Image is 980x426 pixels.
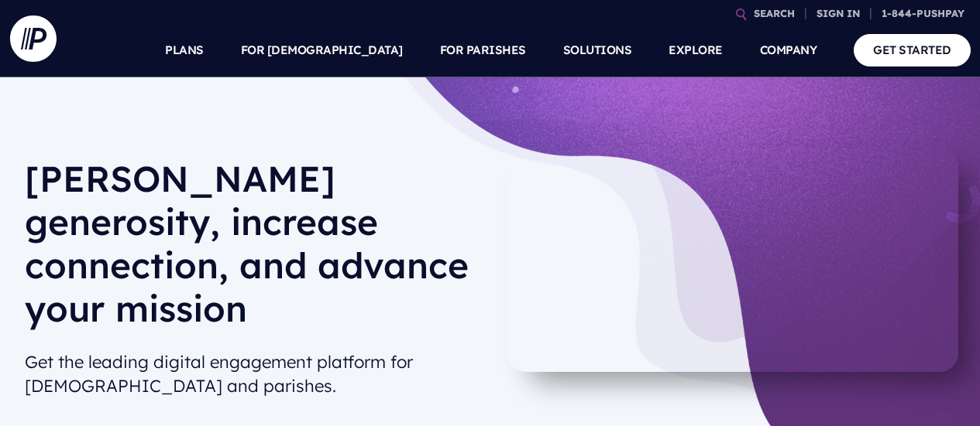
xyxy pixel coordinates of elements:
a: FOR PARISHES [440,23,526,77]
a: FOR [DEMOGRAPHIC_DATA] [241,23,403,77]
a: GET STARTED [854,34,971,66]
h2: Get the leading digital engagement platform for [DEMOGRAPHIC_DATA] and parishes. [25,344,480,404]
h1: [PERSON_NAME] generosity, increase connection, and advance your mission [25,157,480,343]
a: SOLUTIONS [563,23,632,77]
a: EXPLORE [669,23,723,77]
a: PLANS [165,23,204,77]
a: COMPANY [760,23,817,77]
